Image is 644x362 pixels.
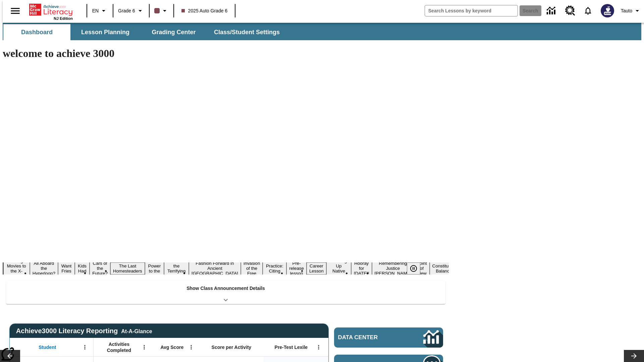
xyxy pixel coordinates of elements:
a: Data Center [543,2,561,20]
button: Slide 1 Taking Movies to the X-Dimension [3,257,30,280]
button: Slide 16 Remembering Justice O'Connor [372,260,414,277]
button: Class/Student Settings [209,24,285,40]
button: Slide 8 Attack of the Terrifying Tomatoes [164,257,189,280]
span: Student [39,344,56,350]
button: Language: EN, Select a language [89,5,111,17]
button: Slide 15 Hooray for Constitution Day! [351,260,372,277]
a: Home [29,3,73,16]
button: Select a new avatar [597,2,618,19]
button: Open Menu [80,342,90,352]
button: Lesson carousel, Next [624,350,644,362]
div: Show Class Announcement Details [6,281,445,304]
span: Grade 6 [118,7,135,14]
button: Slide 13 Career Lesson [307,262,326,275]
button: Open Menu [186,342,196,352]
a: Resource Center, Will open in new tab [561,2,579,20]
span: Data Center [338,334,401,341]
img: Avatar [601,4,614,17]
button: Slide 2 All Aboard the Hyperloop? [30,260,58,277]
button: Grading Center [140,24,207,40]
button: Open Menu [314,342,324,352]
a: Notifications [579,2,597,19]
p: Show Class Announcement Details [186,285,265,292]
button: Open side menu [5,1,25,21]
span: Achieve3000 Literacy Reporting [16,327,152,335]
button: Slide 6 The Last Homesteaders [110,262,145,275]
button: Slide 3 Do You Want Fries With That? [58,252,75,285]
span: 2025 Auto Grade 6 [181,7,228,14]
h1: welcome to achieve 3000 [3,47,449,60]
div: SubNavbar [3,23,641,40]
div: SubNavbar [3,24,286,40]
span: Tauto [621,7,632,14]
span: NJ Edition [54,16,73,20]
span: Activities Completed [97,341,141,353]
button: Slide 12 Pre-release lesson [286,260,307,277]
span: Score per Activity [212,344,252,350]
input: search field [425,5,518,16]
span: Pre-Test Lexile [275,344,308,350]
div: At-A-Glance [121,327,152,335]
button: Pause [407,262,420,275]
button: Lesson Planning [72,24,139,40]
span: EN [92,7,99,14]
button: Dashboard [3,24,70,40]
button: Slide 11 Mixed Practice: Citing Evidence [263,257,286,280]
button: Class color is dark brown. Change class color [152,5,171,17]
div: Home [29,2,73,20]
button: Profile/Settings [618,5,644,17]
button: Slide 14 Cooking Up Native Traditions [326,257,351,280]
span: Avg Score [160,344,183,350]
button: Slide 18 The Constitution's Balancing Act [430,257,462,280]
div: Pause [407,262,427,275]
button: Slide 9 Fashion Forward in Ancient Rome [189,260,241,277]
button: Slide 4 Dirty Jobs Kids Had To Do [75,252,90,285]
button: Grade: Grade 6, Select a grade [115,5,147,17]
button: Slide 7 Solar Power to the People [145,257,164,280]
button: Open Menu [139,342,149,352]
button: Slide 10 The Invasion of the Free CD [241,255,263,282]
button: Slide 5 Cars of the Future? [90,260,110,277]
a: Data Center [334,327,443,348]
